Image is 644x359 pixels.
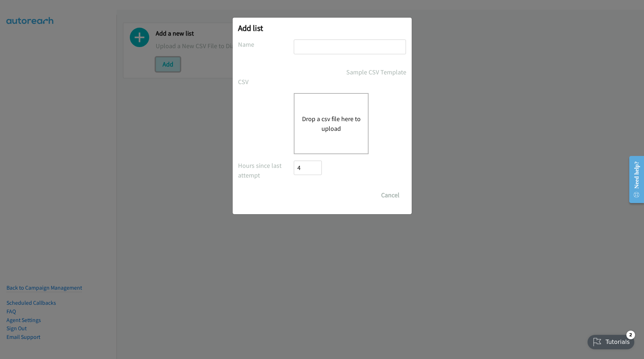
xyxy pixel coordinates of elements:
[238,23,406,33] h2: Add list
[374,188,406,202] button: Cancel
[238,77,294,87] label: CSV
[583,328,639,354] iframe: Checklist
[238,40,294,49] label: Name
[238,161,294,180] label: Hours since last attempt
[302,114,361,133] button: Drop a csv file here to upload
[346,67,406,77] a: Sample CSV Template
[623,151,644,208] iframe: Resource Center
